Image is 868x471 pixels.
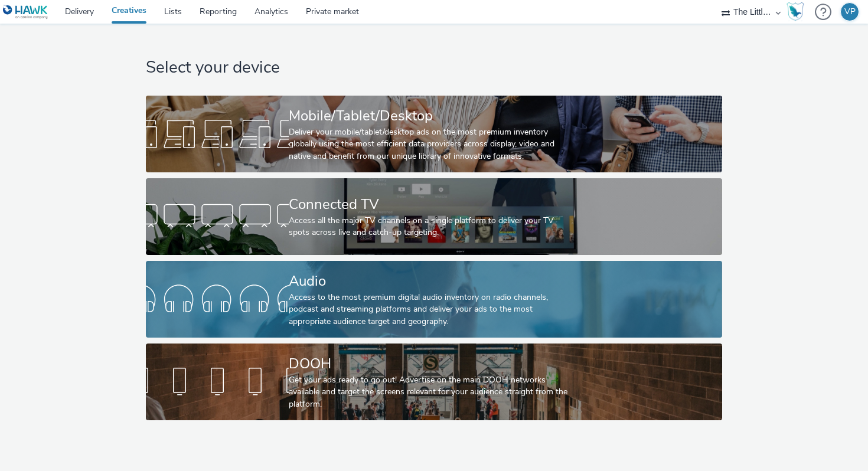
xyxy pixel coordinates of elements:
div: Mobile/Tablet/Desktop [289,106,575,126]
img: undefined Logo [3,5,48,19]
a: DOOHGet your ads ready to go out! Advertise on the main DOOH networks available and target the sc... [146,344,722,420]
div: VP [844,3,856,21]
div: Get your ads ready to go out! Advertise on the main DOOH networks available and target the screen... [289,374,575,410]
div: Access to the most premium digital audio inventory on radio channels, podcast and streaming platf... [289,292,575,328]
div: Audio [289,271,575,292]
div: Connected TV [289,194,575,215]
a: Hawk Academy [787,2,809,21]
a: Connected TVAccess all the major TV channels on a single platform to deliver your TV spots across... [146,178,722,255]
a: AudioAccess to the most premium digital audio inventory on radio channels, podcast and streaming ... [146,261,722,338]
img: Hawk Academy [787,2,804,21]
div: DOOH [289,354,575,374]
h1: Select your device [146,57,722,79]
div: Deliver your mobile/tablet/desktop ads on the most premium inventory globally using the most effi... [289,126,575,162]
a: Mobile/Tablet/DesktopDeliver your mobile/tablet/desktop ads on the most premium inventory globall... [146,96,722,172]
div: Access all the major TV channels on a single platform to deliver your TV spots across live and ca... [289,215,575,239]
